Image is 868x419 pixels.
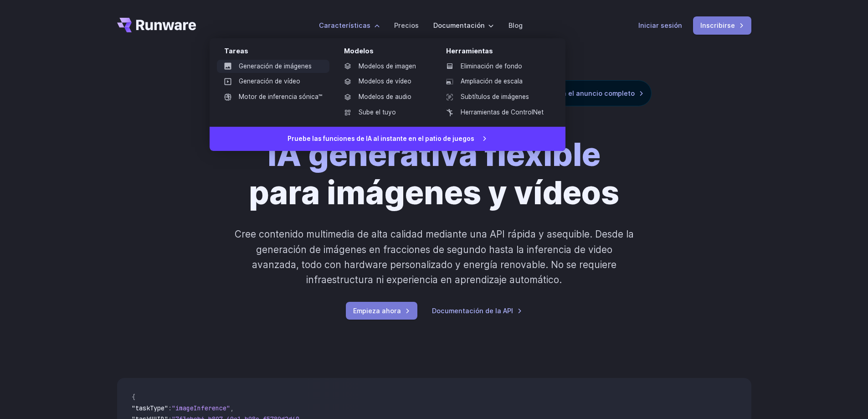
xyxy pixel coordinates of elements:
font: Lea el anuncio completo [555,89,635,97]
font: Generación de imágenes [239,62,312,70]
a: Lea el anuncio completo [555,88,644,98]
span: "taskType" [132,404,168,412]
a: Ampliación de escala [439,75,551,88]
font: Características [319,21,370,29]
a: Herramientas de ControlNet [439,106,551,119]
font: Pruebe las funciones de IA al instante en el patio de juegos [288,135,474,142]
font: Documentación [433,21,485,29]
a: Modelos de vídeo [337,75,431,88]
a: Subtítulos de imágenes [439,90,551,104]
a: Modelos de audio [337,90,431,104]
font: Motor de inferencia sónica™ [239,93,322,100]
font: Herramientas de ControlNet [461,109,544,116]
font: Herramientas [446,47,493,55]
font: Blog [508,21,523,29]
font: Cree contenido multimedia de alta calidad mediante una API rápida y asequible. Desde la generació... [235,228,634,285]
a: Eliminación de fondo [439,60,551,73]
font: Ampliación de escala [461,78,523,85]
font: IA generativa flexible [267,135,601,174]
a: Generación de imágenes [217,60,329,73]
a: Empieza ahora [346,302,417,320]
a: Iniciar sesión [638,20,682,31]
font: Generación de vídeo [239,78,300,85]
a: Sube el tuyo [337,106,431,119]
font: Modelos de audio [359,93,411,100]
a: Precios [394,20,419,31]
font: Tareas [224,47,248,55]
a: Inscribirse [693,16,751,34]
font: Subtítulos de imágenes [461,93,529,100]
a: Modelos de imagen [337,60,431,73]
font: para imágenes y vídeos [249,173,619,212]
font: Eliminación de fondo [461,62,522,70]
font: Iniciar sesión [638,21,682,29]
a: Generación de vídeo [217,75,329,88]
span: , [230,404,234,412]
font: Sube el tuyo [359,109,396,116]
a: Blog [508,20,523,31]
span: "imageInference" [172,404,230,412]
a: Motor de inferencia sónica™ [217,90,329,104]
span: { [132,393,135,401]
font: Modelos de vídeo [359,78,411,85]
font: Modelos [344,47,374,55]
span: : [168,404,172,412]
font: Documentación de la API [432,307,513,315]
font: Inscribirse [700,21,735,29]
a: Documentación de la API [432,305,522,316]
a: Pruebe las funciones de IA al instante en el patio de juegos [210,127,565,151]
a: Ir a / [117,18,196,32]
font: Empieza ahora [353,307,401,315]
font: Modelos de imagen [359,62,416,70]
font: Precios [394,21,419,29]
